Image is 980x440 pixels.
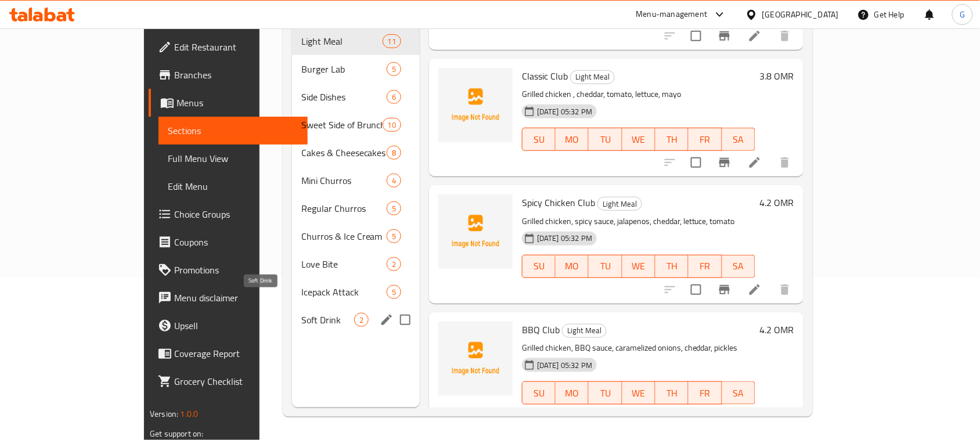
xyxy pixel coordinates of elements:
[627,258,651,275] span: WE
[522,128,556,151] button: SU
[292,306,420,334] div: Soft Drink2edit
[383,120,401,131] span: 10
[556,128,589,151] button: MO
[727,131,751,148] span: SA
[174,347,298,360] span: Coverage Report
[684,404,708,428] span: Select to update
[292,27,420,55] div: Light Meal11
[522,87,755,102] p: Grilled chicken , cheddar, tomato, lettuce, mayo
[636,8,708,21] div: Menu-management
[149,284,308,312] a: Menu disclaimer
[149,312,308,340] a: Upsell
[301,90,387,104] div: Side Dishes
[150,406,178,421] span: Version:
[622,255,655,278] button: WE
[292,23,420,338] nav: Menu sections
[438,68,513,142] img: Classic Club
[589,381,622,405] button: TU
[593,385,617,402] span: TU
[711,402,738,430] button: Branch-specific-item
[438,322,513,396] img: BBQ Club
[771,402,799,430] button: delete
[149,33,308,61] a: Edit Restaurant
[593,258,617,275] span: TU
[655,255,689,278] button: TH
[383,34,401,48] div: items
[387,147,401,158] span: 8
[292,111,420,139] div: Sweet Side of Brunch10
[556,255,589,278] button: MO
[387,229,401,243] div: items
[556,381,589,405] button: MO
[622,128,655,151] button: WE
[176,96,298,110] span: Menus
[158,117,308,145] a: Sections
[748,283,762,297] a: Edit menu item
[301,285,387,299] span: Icepack Attack
[292,250,420,278] div: Love Bite2
[174,291,298,305] span: Menu disclaimer
[174,40,298,54] span: Edit Restaurant
[627,131,651,148] span: WE
[522,194,595,211] span: Spicy Chicken Club
[301,229,387,243] span: Churros & Ice Cream
[383,118,401,132] div: items
[527,385,551,402] span: SU
[301,146,387,160] span: Cakes & Cheesecakes
[292,194,420,222] div: Regular Churros5
[727,385,751,402] span: SA
[627,385,651,402] span: WE
[522,214,755,229] p: Grilled chicken, spicy sauce, jalapenos, cheddar, lettuce, tomato
[387,259,401,270] span: 2
[292,139,420,167] div: Cakes & Cheesecakes8
[354,313,369,327] div: items
[301,34,383,48] span: Light Meal
[560,131,584,148] span: MO
[771,22,799,50] button: delete
[301,62,387,76] span: Burger Lab
[711,276,738,304] button: Branch-specific-item
[660,258,684,275] span: TH
[727,258,751,275] span: SA
[174,374,298,388] span: Grocery Checklist
[711,22,738,50] button: Branch-specific-item
[355,315,368,326] span: 2
[693,131,717,148] span: FR
[292,222,420,250] div: Churros & Ice Cream5
[532,233,597,244] span: [DATE] 05:32 PM
[149,367,308,395] a: Grocery Checklist
[570,70,615,84] div: Light Meal
[622,381,655,405] button: WE
[387,257,401,271] div: items
[689,381,722,405] button: FR
[301,313,354,327] span: Soft Drink
[378,311,395,329] button: edit
[693,385,717,402] span: FR
[522,67,568,85] span: Classic Club
[301,174,387,187] div: Mini Churros
[149,200,308,228] a: Choice Groups
[522,341,755,355] p: Grilled chicken, BBQ sauce, caramelized onions, cheddar, pickles
[387,203,401,214] span: 5
[149,340,308,367] a: Coverage Report
[301,257,387,271] span: Love Bite
[181,406,199,421] span: 1.0.0
[292,278,420,306] div: Icepack Attack5
[560,258,584,275] span: MO
[684,150,708,175] span: Select to update
[760,68,794,84] h6: 3.8 OMR
[168,152,298,165] span: Full Menu View
[722,128,755,151] button: SA
[560,385,584,402] span: MO
[660,385,684,402] span: TH
[387,175,401,186] span: 4
[527,131,551,148] span: SU
[748,156,762,169] a: Edit menu item
[387,64,401,75] span: 5
[301,118,383,132] span: Sweet Side of Brunch
[722,255,755,278] button: SA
